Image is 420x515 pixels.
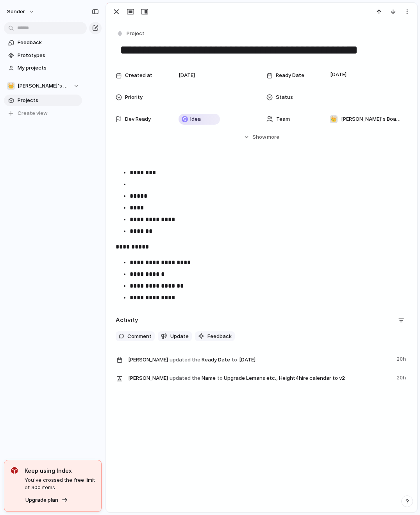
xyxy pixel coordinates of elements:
[125,72,152,79] span: Created at
[18,39,79,46] span: Feedback
[276,93,293,101] span: Status
[128,374,168,382] span: [PERSON_NAME]
[18,52,79,59] span: Prototypes
[116,316,138,325] h2: Activity
[25,467,95,475] span: Keep using Index
[7,82,15,90] div: 👑
[4,5,39,18] button: sonder
[330,115,338,123] div: 👑
[128,372,392,383] span: Name Upgrade Lemans etc., Height4hire calendar to v2
[4,107,82,119] button: Create view
[128,356,168,364] span: [PERSON_NAME]
[4,62,82,74] a: My projects
[267,133,279,141] span: more
[276,115,290,123] span: Team
[23,495,70,506] button: Upgrade plan
[4,37,82,48] a: Feedback
[116,130,407,144] button: Showmore
[252,133,266,141] span: Show
[179,72,195,79] span: [DATE]
[328,70,349,79] span: [DATE]
[217,374,223,382] span: to
[170,356,200,364] span: updated the
[276,72,304,79] span: Ready Date
[18,64,79,72] span: My projects
[190,115,201,123] span: Idea
[170,333,189,340] span: Update
[18,97,79,104] span: Projects
[25,476,95,492] span: You've crossed the free limit of 300 items
[195,331,235,342] button: Feedback
[4,95,82,106] a: Projects
[25,496,58,504] span: Upgrade plan
[125,115,151,123] span: Dev Ready
[397,354,407,363] span: 20h
[18,109,48,117] span: Create view
[341,115,401,123] span: [PERSON_NAME]'s Board
[18,82,70,90] span: [PERSON_NAME]'s Board
[158,331,192,342] button: Update
[4,50,82,61] a: Prototypes
[207,333,232,340] span: Feedback
[397,372,407,382] span: 20h
[116,331,155,342] button: Comment
[7,8,25,16] span: sonder
[127,333,152,340] span: Comment
[170,374,200,382] span: updated the
[127,30,145,38] span: Project
[237,355,258,365] span: [DATE]
[4,80,82,92] button: 👑[PERSON_NAME]'s Board
[125,93,143,101] span: Priority
[128,354,392,365] span: Ready Date
[115,28,147,39] button: Project
[232,356,237,364] span: to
